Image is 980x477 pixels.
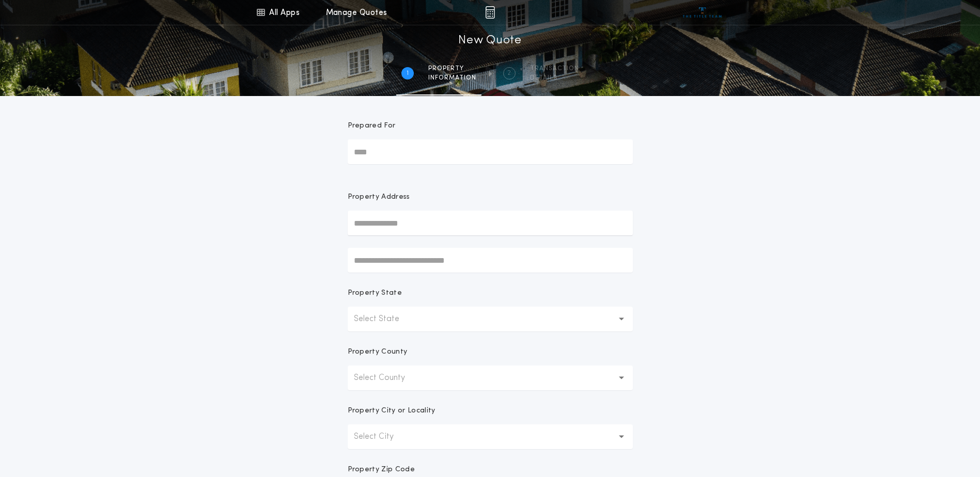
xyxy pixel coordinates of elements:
p: Property Address [348,192,633,202]
img: img [485,6,495,19]
span: information [428,74,476,82]
button: Select State [348,307,633,331]
img: vs-icon [683,7,722,18]
p: Select State [354,313,416,325]
p: Select City [354,431,410,443]
h2: 1 [407,69,409,77]
h2: 2 [507,69,511,77]
p: Property City or Locality [348,406,435,416]
button: Select County [348,365,633,390]
span: details [530,74,579,82]
p: Prepared For [348,121,396,131]
input: Prepared For [348,139,633,164]
span: Property [428,65,476,73]
p: Property County [348,347,408,357]
button: Select City [348,424,633,449]
p: Property Zip Code [348,465,415,475]
h1: New Quote [458,33,521,49]
span: Transaction [530,65,579,73]
p: Select County [354,372,422,384]
p: Property State [348,288,402,298]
